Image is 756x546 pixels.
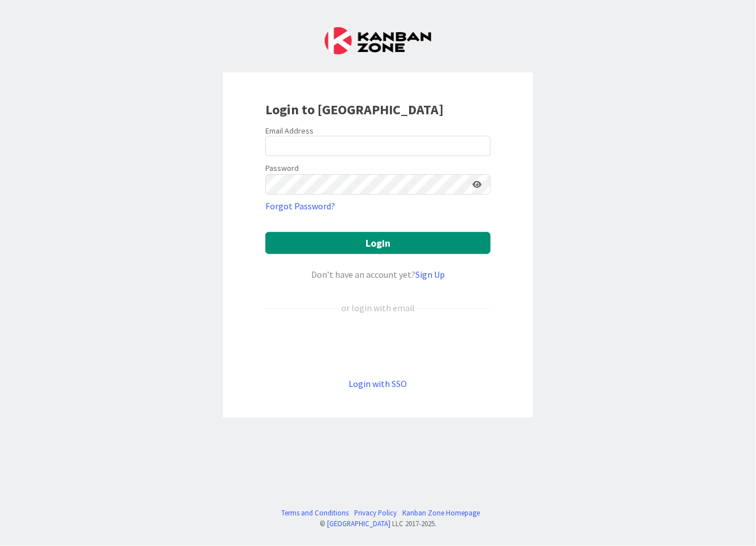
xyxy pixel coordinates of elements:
[265,162,299,174] label: Password
[338,301,418,315] div: or login with email
[355,508,397,518] a: Privacy Policy
[265,232,491,254] button: Login
[276,518,480,529] div: © LLC 2017- 2025 .
[265,199,335,213] a: Forgot Password?
[260,333,496,358] iframe: Sign in with Google Button
[415,269,445,280] a: Sign Up
[282,508,349,518] a: Terms and Conditions
[403,508,480,518] a: Kanban Zone Homepage
[265,126,313,136] label: Email Address
[349,378,407,389] a: Login with SSO
[265,268,491,281] div: Don’t have an account yet?
[265,101,444,118] b: Login to [GEOGRAPHIC_DATA]
[325,27,431,54] img: Kanban Zone
[327,519,390,528] a: [GEOGRAPHIC_DATA]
